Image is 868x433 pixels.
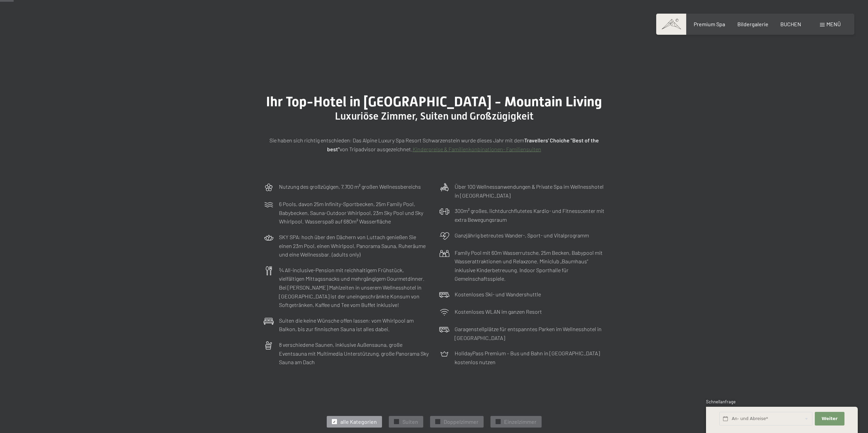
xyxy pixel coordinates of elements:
[455,206,605,224] p: 300m² großes, lichtdurchflutetes Kardio- und Fitnesscenter mit extra Bewegungsraum
[279,340,429,367] p: 8 verschiedene Saunen, inklusive Außensauna, große Eventsauna mit Multimedia Unterstützung, große...
[455,349,605,366] p: HolidayPass Premium – Bus und Bahn in [GEOGRAPHIC_DATA] kostenlos nutzen
[737,21,768,27] a: Bildergalerie
[780,21,801,27] a: BUCHEN
[444,418,479,426] span: Doppelzimmer
[455,290,541,299] p: Kostenloses Ski- und Wandershuttle
[455,231,589,240] p: Ganzjährig betreutes Wander-, Sport- und Vitalprogramm
[340,418,377,426] span: alle Kategorien
[822,416,838,422] span: Weiter
[455,182,605,200] p: Über 100 Wellnessanwendungen & Private Spa im Wellnesshotel in [GEOGRAPHIC_DATA]
[455,307,542,316] p: Kostenloses WLAN im ganzen Resort
[413,146,541,152] a: Kinderpreise & Familienkonbinationen- Familiensuiten
[335,110,533,122] span: Luxuriöse Zimmer, Suiten und Großzügigkeit
[333,419,336,424] span: ✓
[327,137,599,152] strong: Travellers' Choiche "Best of the best"
[455,325,605,342] p: Garagenstellplätze für entspanntes Parken im Wellnesshotel in [GEOGRAPHIC_DATA]
[264,136,605,153] p: Sie haben sich richtig entschieden: Das Alpine Luxury Spa Resort Schwarzenstein wurde dieses Jahr...
[455,248,605,283] p: Family Pool mit 60m Wasserrutsche, 25m Becken, Babypool mit Wasserattraktionen und Relaxzone. Min...
[279,266,429,309] p: ¾ All-inclusive-Pension mit reichhaltigem Frühstück, vielfältigen Mittagssnacks und mehrgängigem ...
[694,21,725,27] a: Premium Spa
[279,200,429,226] p: 6 Pools, davon 25m Infinity-Sportbecken, 25m Family Pool, Babybecken, Sauna-Outdoor Whirlpool, 23...
[497,419,499,424] span: ✓
[436,419,439,424] span: ✓
[279,182,421,191] p: Nutzung des großzügigen, 7.700 m² großen Wellnessbereichs
[706,399,736,404] span: Schnellanfrage
[504,418,536,426] span: Einzelzimmer
[826,21,841,27] span: Menü
[279,233,429,259] p: SKY SPA: hoch über den Dächern von Luttach genießen Sie einen 23m Pool, einen Whirlpool, Panorama...
[266,94,602,110] span: Ihr Top-Hotel in [GEOGRAPHIC_DATA] - Mountain Living
[815,412,844,426] button: Weiter
[395,419,398,424] span: ✓
[279,316,429,334] p: Suiten die keine Wünsche offen lassen: vom Whirlpool am Balkon, bis zur finnischen Sauna ist alle...
[402,418,418,426] span: Suiten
